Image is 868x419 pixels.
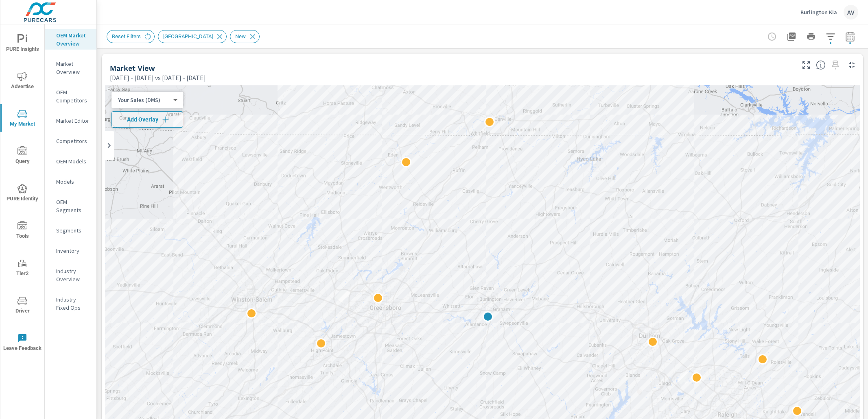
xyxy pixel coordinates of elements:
button: Select Date Range [842,28,858,45]
div: Your Sales (DMS) [112,96,177,104]
p: Inventory [56,247,90,255]
span: Reset Filters [107,33,146,39]
p: Models [56,178,90,186]
div: nav menu [0,24,44,361]
p: Competitors [56,137,90,145]
span: Leave Feedback [3,333,42,353]
button: Print Report [803,28,819,45]
div: Market Overview [45,58,96,78]
div: AV [844,5,858,20]
span: PURE Identity [3,184,42,204]
span: Find the biggest opportunities in your market for your inventory. Understand by postal code where... [816,60,826,70]
span: Tier2 [3,258,42,278]
span: PURE Insights [3,34,42,54]
div: OEM Competitors [45,86,96,106]
div: [GEOGRAPHIC_DATA] [158,30,227,43]
button: Minimize Widget [845,59,858,72]
button: "Export Report to PDF" [783,28,800,45]
div: Inventory [45,245,96,257]
h5: Market View [110,64,155,72]
button: Apply Filters [822,28,839,45]
div: Market Editor [45,115,96,127]
p: OEM Models [56,157,90,165]
p: Industry Overview [56,267,90,283]
p: OEM Market Overview [56,31,90,48]
div: Competitors [45,135,96,147]
span: Query [3,146,42,166]
span: Select a preset date range to save this widget [829,59,842,72]
p: Burlington Kia [800,9,837,16]
p: Market Overview [56,60,90,76]
div: OEM Segments [45,196,96,216]
div: Industry Overview [45,265,96,285]
p: Segments [56,226,90,234]
button: Add Overlay [112,111,183,128]
button: Make Fullscreen [800,59,813,72]
p: Industry Fixed Ops [56,295,90,312]
span: [GEOGRAPHIC_DATA] [158,33,218,39]
p: OEM Segments [56,198,90,214]
div: Segments [45,224,96,237]
div: OEM Market Overview [45,29,96,50]
span: Driver [3,296,42,316]
p: Market Editor [56,117,90,125]
span: My Market [3,109,42,129]
span: Add Overlay [115,115,179,124]
div: Models [45,176,96,188]
p: [DATE] - [DATE] vs [DATE] - [DATE] [110,73,206,82]
div: New [230,30,260,43]
div: Reset Filters [107,30,155,43]
span: Tools [3,221,42,241]
div: Industry Fixed Ops [45,293,96,314]
p: Your Sales (DMS) [118,96,170,104]
p: OEM Competitors [56,88,90,104]
div: OEM Models [45,155,96,167]
span: Advertise [3,72,42,91]
span: New [230,33,251,39]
